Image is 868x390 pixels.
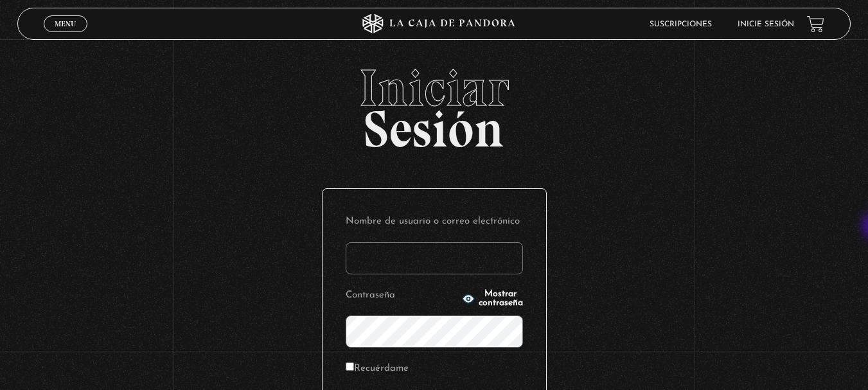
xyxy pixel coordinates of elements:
label: Nombre de usuario o correo electrónico [346,212,523,232]
label: Recuérdame [346,359,409,379]
button: Mostrar contraseña [462,290,523,308]
input: Recuérdame [346,362,354,371]
a: View your shopping cart [807,15,824,33]
a: Inicie sesión [738,21,794,28]
a: Suscripciones [650,21,712,28]
span: Cerrar [50,31,80,40]
label: Contraseña [346,286,458,306]
h2: Sesión [17,62,851,145]
span: Mostrar contraseña [479,290,523,308]
span: Menu [55,20,76,28]
span: Iniciar [17,62,851,114]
